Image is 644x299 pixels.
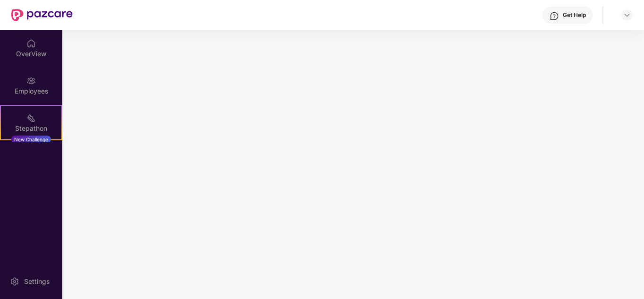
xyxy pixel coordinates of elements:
[26,39,36,48] img: svg+xml;base64,PHN2ZyBpZD0iSG9tZSIgeG1sbnM9Imh0dHA6Ly93d3cudzMub3JnLzIwMDAvc3ZnIiB3aWR0aD0iMjAiIG...
[21,277,52,286] div: Settings
[623,11,631,19] img: svg+xml;base64,PHN2ZyBpZD0iRHJvcGRvd24tMzJ4MzIiIHhtbG5zPSJodHRwOi8vd3d3LnczLm9yZy8yMDAwL3N2ZyIgd2...
[550,11,559,21] img: svg+xml;base64,PHN2ZyBpZD0iSGVscC0zMngzMiIgeG1sbnM9Imh0dHA6Ly93d3cudzMub3JnLzIwMDAvc3ZnIiB3aWR0aD...
[26,113,36,123] img: svg+xml;base64,PHN2ZyB4bWxucz0iaHR0cDovL3d3dy53My5vcmcvMjAwMC9zdmciIHdpZHRoPSIyMSIgaGVpZ2h0PSIyMC...
[11,9,73,21] img: New Pazcare Logo
[1,124,61,133] div: Stepathon
[563,11,586,19] div: Get Help
[11,136,51,143] div: New Challenge
[10,277,19,286] img: svg+xml;base64,PHN2ZyBpZD0iU2V0dGluZy0yMHgyMCIgeG1sbnM9Imh0dHA6Ly93d3cudzMub3JnLzIwMDAvc3ZnIiB3aW...
[26,76,36,85] img: svg+xml;base64,PHN2ZyBpZD0iRW1wbG95ZWVzIiB4bWxucz0iaHR0cDovL3d3dy53My5vcmcvMjAwMC9zdmciIHdpZHRoPS...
